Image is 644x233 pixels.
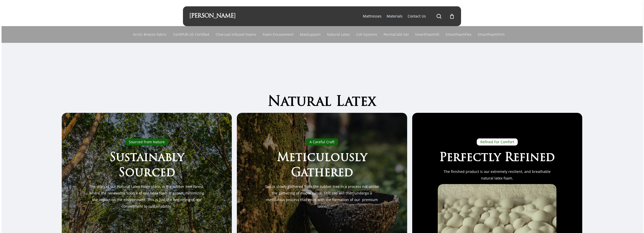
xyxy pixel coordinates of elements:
[438,168,556,182] p: The finished product is our extremely resilient, and breathable natural latex foam.
[384,26,409,43] a: PermaCold Gel
[300,26,321,43] a: MaxSupport
[415,26,439,43] a: SmartFoamHD
[216,26,256,43] a: Charcoal Infused Foams
[446,26,471,43] a: SmartFoamFlex
[125,138,168,146] div: Sourced from Nature
[327,26,350,43] a: Natural Latex
[478,26,505,43] a: SmartFoamFirm
[133,26,167,43] a: Arctic Breeze Fabric
[268,95,376,109] span: Natural Latex
[173,26,209,43] a: CertiPUR-US Certified
[477,138,518,146] div: Refined For Comfort
[408,14,426,19] a: Contact Us
[438,151,556,166] h3: Perfectly Refined
[263,183,381,210] p: Sap is slowly gathered from the rubber tree in a process not unlike the gathering of maple syrup....
[189,13,236,19] a: [PERSON_NAME]
[306,138,338,146] div: A Careful Craft
[363,14,382,19] a: Mattresses
[88,151,206,181] h3: Sustainably Sourced
[88,183,206,210] p: The story of our Natural Latex Foam starts in the rubber tree forest, where the renewable source ...
[356,26,377,43] a: Coil Systems
[263,151,381,181] h3: Meticulously Gathered
[387,14,403,19] a: Materials
[263,26,294,43] a: Foam Encasement
[360,6,455,26] nav: Main Menu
